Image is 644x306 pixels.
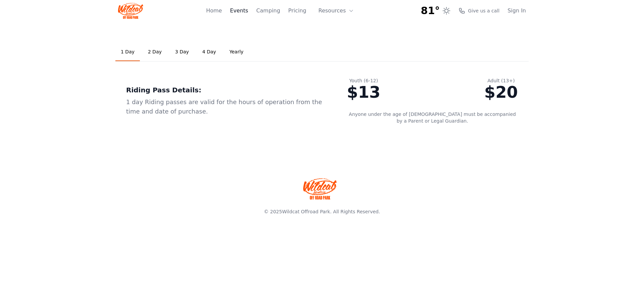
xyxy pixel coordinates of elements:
[484,77,518,84] div: Adult (13+)
[224,43,249,61] a: Yearly
[314,4,358,17] button: Resources
[303,178,337,200] img: Wildcat Offroad park
[459,7,499,14] a: Give us a call
[143,43,167,61] a: 2 Day
[421,5,440,17] span: 81°
[484,84,518,100] div: $20
[197,43,221,61] a: 4 Day
[256,7,280,15] a: Camping
[206,7,222,15] a: Home
[170,43,194,61] a: 3 Day
[126,85,325,95] div: Riding Pass Details:
[347,111,518,124] p: Anyone under the age of [DEMOGRAPHIC_DATA] must be accompanied by a Parent or Legal Guardian.
[288,7,306,15] a: Pricing
[507,7,526,15] a: Sign In
[118,3,143,19] img: Wildcat Logo
[230,7,248,15] a: Events
[347,77,380,84] div: Youth (6-12)
[115,43,140,61] a: 1 Day
[126,97,325,116] div: 1 day Riding passes are valid for the hours of operation from the time and date of purchase.
[282,209,330,214] a: Wildcat Offroad Park
[264,209,380,214] span: © 2025 . All Rights Reserved.
[468,7,499,14] span: Give us a call
[347,84,380,100] div: $13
